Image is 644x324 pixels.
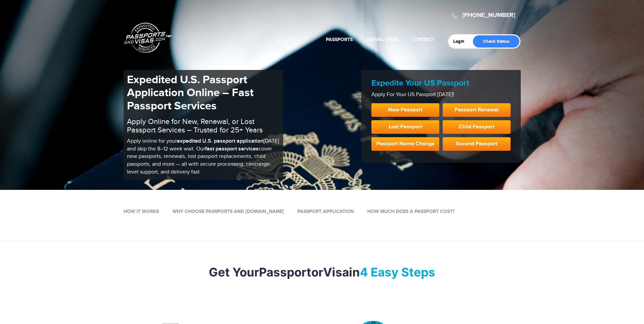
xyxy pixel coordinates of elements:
[371,137,439,151] a: Passport Name Change
[124,265,521,279] h2: Get Your or in
[205,146,259,152] b: fast passport services
[127,73,280,112] h1: Expedited U.S. Passport Application Online – Fast Passport Services
[177,138,263,144] b: expedited U.S. passport application
[443,103,511,117] a: Passport Renewal
[453,39,469,44] a: Login
[443,137,511,151] a: Second Passport
[127,118,280,134] h2: Apply Online for New, Renewal, or Lost Passport Services – Trusted for 25+ Years
[473,35,519,48] a: Check Status
[371,91,511,99] p: Apply For Your US Passport [DATE]!
[360,265,435,279] mark: 4 Easy Steps
[172,209,284,214] a: Why Choose Passports and [DOMAIN_NAME]
[127,138,280,176] p: Apply online for your [DATE] and skip the 8–12 week wait. Our cover new passports, renewals, lost...
[259,265,311,279] strong: Passport
[124,209,159,214] a: How it works
[323,265,349,279] strong: Visa
[443,120,511,134] a: Child Passport
[326,37,353,42] a: Passports
[371,103,439,117] a: New Passport
[124,22,172,53] a: Passports & [DOMAIN_NAME]
[462,12,515,19] a: [PHONE_NUMBER]
[297,209,354,214] a: Passport Application
[367,209,455,214] a: How Much Does a Passport Cost?
[412,37,435,42] a: Contact
[371,120,439,134] a: Lost Passport
[366,37,399,42] a: Travel Visas
[371,78,511,88] h2: Expedite Your US Passport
